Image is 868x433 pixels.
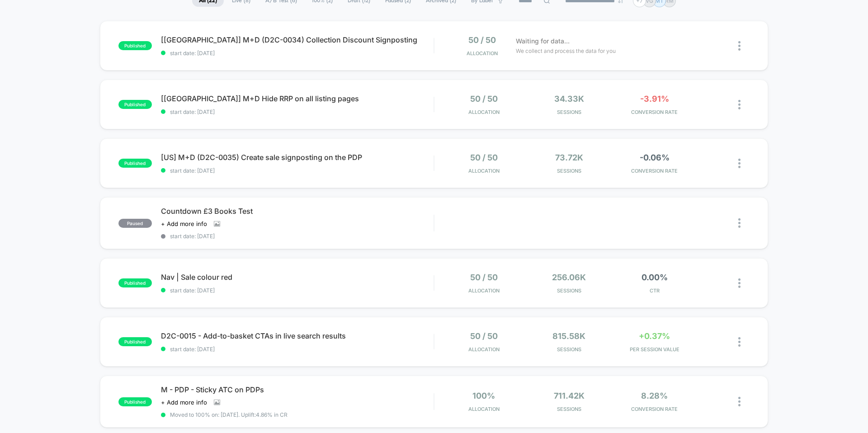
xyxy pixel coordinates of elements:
span: CONVERSION RATE [614,406,695,412]
span: + Add more info [161,399,207,406]
span: We collect and process the data for you [516,47,616,55]
span: published [118,41,152,50]
span: start date: [DATE] [161,346,434,353]
span: -0.06% [640,153,670,162]
span: 0.00% [642,273,668,282]
span: 815.58k [552,331,585,341]
span: M - PDP - Sticky ATC on PDPs [161,385,434,394]
span: CONVERSION RATE [614,168,695,174]
span: Allocation [468,168,500,174]
span: Sessions [529,168,610,174]
span: paused [118,219,152,228]
img: close [738,100,741,109]
span: [[GEOGRAPHIC_DATA]] M+D Hide RRP on all listing pages [161,94,434,103]
span: PER SESSION VALUE [614,346,695,353]
span: published [118,337,152,346]
img: close [738,397,741,406]
img: close [738,278,741,288]
span: published [118,278,152,287]
img: close [738,159,741,168]
span: start date: [DATE] [161,108,434,115]
span: start date: [DATE] [161,50,434,56]
span: Allocation [467,50,498,56]
span: Countdown £3 Books Test [161,207,434,216]
span: Allocation [468,109,500,115]
span: + Add more info [161,220,207,227]
span: 50 / 50 [468,35,496,45]
span: Allocation [468,287,500,294]
span: Sessions [529,287,610,294]
span: published [118,100,152,109]
span: Allocation [468,406,500,412]
span: 50 / 50 [470,153,498,162]
span: Sessions [529,109,610,115]
span: 34.33k [554,94,584,104]
span: 711.42k [554,391,585,400]
span: +0.37% [639,331,670,341]
span: D2C-0015 - Add-to-basket CTAs in live search results [161,331,434,340]
span: published [118,397,152,406]
span: Waiting for data... [516,36,570,46]
img: close [738,218,741,228]
span: published [118,159,152,168]
span: 8.28% [641,391,668,400]
span: Moved to 100% on: [DATE] . Uplift: 4.86% in CR [170,411,288,418]
span: Nav | Sale colour red [161,273,434,282]
span: CONVERSION RATE [614,109,695,115]
span: 256.06k [552,273,586,282]
span: CTR [614,287,695,294]
span: 100% [472,391,495,400]
span: 50 / 50 [470,331,498,341]
span: 73.72k [555,153,583,162]
img: close [738,41,741,51]
span: start date: [DATE] [161,167,434,174]
span: start date: [DATE] [161,287,434,294]
span: [[GEOGRAPHIC_DATA]] M+D (D2C-0034) Collection Discount Signposting [161,35,434,44]
span: 50 / 50 [470,94,498,104]
span: Sessions [529,346,610,353]
span: -3.91% [640,94,669,104]
span: [US] M+D (D2C-0035) Create sale signposting on the PDP [161,153,434,162]
img: close [738,337,741,347]
span: 50 / 50 [470,273,498,282]
span: Allocation [468,346,500,353]
span: Sessions [529,406,610,412]
span: start date: [DATE] [161,233,434,240]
